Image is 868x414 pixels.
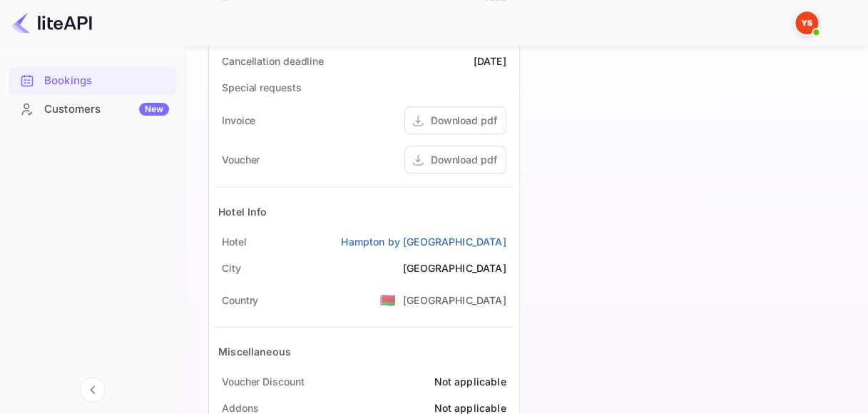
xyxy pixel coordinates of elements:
[222,374,304,389] div: Voucher Discount
[222,293,258,308] div: Country
[11,11,92,34] img: LiteAPI logo
[222,152,260,167] div: Voucher
[379,287,396,313] span: United States
[9,67,176,95] div: Bookings
[44,73,169,89] div: Bookings
[341,234,506,249] a: Hampton by [GEOGRAPHIC_DATA]
[80,377,106,403] button: Collapse navigation
[431,152,497,167] div: Download pdf
[403,261,506,276] div: [GEOGRAPHIC_DATA]
[9,96,176,122] a: CustomersNew
[222,113,255,128] div: Invoice
[474,54,506,69] div: [DATE]
[222,234,247,249] div: Hotel
[403,293,506,308] div: [GEOGRAPHIC_DATA]
[218,344,291,359] div: Miscellaneous
[222,80,301,95] div: Special requests
[222,54,324,69] div: Cancellation deadline
[44,101,169,118] div: Customers
[218,204,267,219] div: Hotel Info
[222,261,241,276] div: City
[9,96,176,123] div: CustomersNew
[434,374,506,389] div: Not applicable
[795,11,818,34] img: Yandex Support
[431,113,497,128] div: Download pdf
[9,67,176,94] a: Bookings
[139,103,169,116] div: New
